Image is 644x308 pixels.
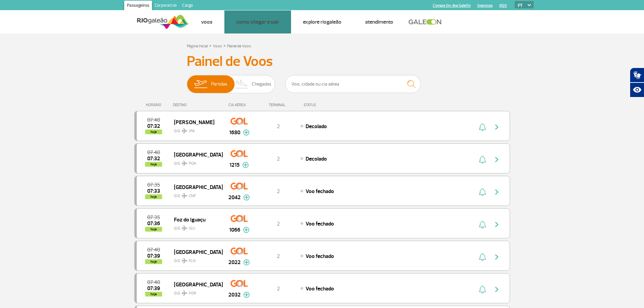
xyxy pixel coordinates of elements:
a: Imprensa [478,3,493,8]
a: Atendimento [365,19,393,25]
span: GIG [174,254,217,264]
div: CIA AÉREA [222,103,256,107]
span: 2 [277,285,280,292]
span: 2032 [228,291,241,299]
span: FLN [189,258,196,264]
img: mais-info-painel-voo.svg [243,292,250,298]
img: destiny_airplane.svg [182,258,187,263]
span: Voo fechado [306,188,334,195]
h3: Painel de Voos [187,53,458,70]
a: Explore RIOgaleão [303,19,341,25]
span: Decolado [306,123,327,130]
span: hoje [145,194,162,199]
img: destiny_airplane.svg [182,226,187,231]
span: [GEOGRAPHIC_DATA] [174,183,217,191]
span: Voo fechado [306,285,334,292]
span: 2025-08-27 07:32:00 [147,124,160,128]
span: 2042 [228,193,241,202]
span: 2025-08-27 07:39:14 [147,286,160,291]
span: GIG [174,157,217,167]
span: JPA [189,128,195,134]
span: 2 [277,253,280,260]
span: Voo fechado [306,253,334,260]
span: 2025-08-27 07:35:00 [147,215,160,220]
span: 2022 [228,258,241,266]
img: slider-embarque [190,75,211,93]
span: IGU [189,226,195,232]
span: [GEOGRAPHIC_DATA] [174,150,217,159]
span: GIG [174,189,217,199]
span: [GEOGRAPHIC_DATA] [174,280,217,289]
img: destiny_airplane.svg [182,193,187,198]
a: Como chegar e sair [236,19,279,25]
img: seta-direita-painel-voo.svg [493,156,501,164]
img: seta-direita-painel-voo.svg [493,220,501,229]
img: seta-direita-painel-voo.svg [493,253,501,261]
span: 2 [277,156,280,162]
span: [PERSON_NAME] [174,118,217,126]
span: Chegadas [252,75,271,93]
img: seta-direita-painel-voo.svg [493,123,501,131]
span: 2025-08-27 07:36:00 [147,221,160,226]
span: [GEOGRAPHIC_DATA] [174,247,217,256]
img: sino-painel-voo.svg [479,285,486,293]
span: 2025-08-27 07:39:00 [147,254,160,258]
img: sino-painel-voo.svg [479,156,486,164]
div: STATUS [300,103,355,107]
span: hoje [145,129,162,134]
span: Voo fechado [306,220,334,227]
input: Voo, cidade ou cia aérea [285,75,421,93]
span: 1215 [229,161,240,169]
img: sino-painel-voo.svg [479,188,486,196]
span: hoje [145,227,162,232]
img: seta-direita-painel-voo.svg [493,188,501,196]
span: Decolado [306,156,327,162]
button: Abrir tradutor de língua de sinais. [630,68,644,82]
span: hoje [145,292,162,297]
span: GIG [174,222,217,232]
img: destiny_airplane.svg [182,161,187,166]
a: Passageiros [124,1,152,11]
a: > [223,42,226,49]
span: GIG [174,124,217,134]
a: Corporativo [152,1,179,11]
span: 1680 [229,128,240,137]
img: mais-info-painel-voo.svg [243,227,249,233]
a: > [209,42,212,49]
img: mais-info-painel-voo.svg [243,194,250,200]
img: destiny_airplane.svg [182,128,187,134]
div: Plugin de acessibilidade da Hand Talk. [630,68,644,97]
img: sino-painel-voo.svg [479,220,486,229]
span: 2025-08-27 07:40:00 [147,247,160,252]
span: GIG [174,287,217,297]
a: Cargo [179,1,196,11]
span: 2025-08-27 07:40:00 [147,118,160,122]
button: Abrir recursos assistivos. [630,82,644,97]
a: Compra On-line GaleOn [433,3,471,8]
span: FOR [189,290,196,297]
span: 2 [277,220,280,227]
span: CNF [189,193,196,199]
span: 2025-08-27 07:32:10 [147,156,160,161]
span: 2025-08-27 07:35:00 [147,183,160,187]
div: HORÁRIO [136,103,173,107]
img: mais-info-painel-voo.svg [243,129,249,136]
span: Foz do Iguaçu [174,215,217,224]
img: sino-painel-voo.svg [479,253,486,261]
a: RQS [499,3,507,8]
img: mais-info-painel-voo.svg [242,162,249,168]
img: seta-direita-painel-voo.svg [493,285,501,293]
img: slider-desembarque [232,75,252,93]
a: Voos [213,44,222,49]
span: 2025-08-27 07:40:00 [147,150,160,155]
a: Voos [201,19,213,25]
a: Painel de Voos [227,44,251,49]
div: DESTINO [173,103,222,107]
img: destiny_airplane.svg [182,290,187,296]
a: Página Inicial [187,44,208,49]
span: 1066 [229,226,240,234]
span: hoje [145,259,162,264]
span: Partidas [211,75,227,93]
span: 2025-08-27 07:33:00 [147,189,160,193]
span: hoje [145,162,162,167]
